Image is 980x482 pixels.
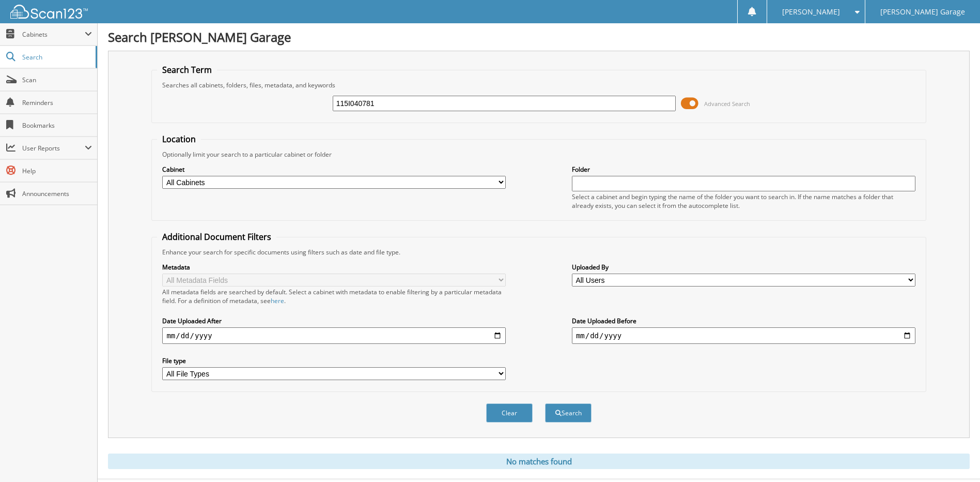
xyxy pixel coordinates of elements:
[10,5,88,19] img: scan123-logo-white.svg
[572,263,915,272] label: Uploaded By
[782,9,840,15] span: [PERSON_NAME]
[162,165,506,174] label: Cabinet
[162,317,506,325] label: Date Uploaded After
[162,288,506,305] div: All metadata fields are searched by default. Select a cabinet with metadata to enable filtering b...
[271,296,284,305] a: here
[157,81,920,89] div: Searches all cabinets, folders, files, metadata, and keywords
[704,100,750,108] span: Advanced Search
[22,98,92,107] span: Reminders
[572,165,915,174] label: Folder
[545,403,592,423] button: Search
[157,64,217,76] legend: Search Term
[880,9,965,15] span: [PERSON_NAME] Garage
[572,192,915,210] div: Select a cabinet and begin typing the name of the folder you want to search in. If the name match...
[572,317,915,325] label: Date Uploaded Before
[157,150,920,159] div: Optionally limit your search to a particular cabinet or folder
[108,28,970,46] h1: Search [PERSON_NAME] Garage
[162,327,506,344] input: start
[22,189,92,198] span: Announcements
[157,133,201,145] legend: Location
[162,356,506,365] label: File type
[162,263,506,272] label: Metadata
[157,248,920,257] div: Enhance your search for specific documents using filters such as date and file type.
[486,403,533,423] button: Clear
[22,121,92,130] span: Bookmarks
[22,167,92,175] span: Help
[22,53,90,62] span: Search
[22,76,92,84] span: Scan
[22,30,85,39] span: Cabinets
[22,144,85,153] span: User Reports
[572,327,915,344] input: end
[157,231,276,243] legend: Additional Document Filters
[108,454,970,469] div: No matches found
